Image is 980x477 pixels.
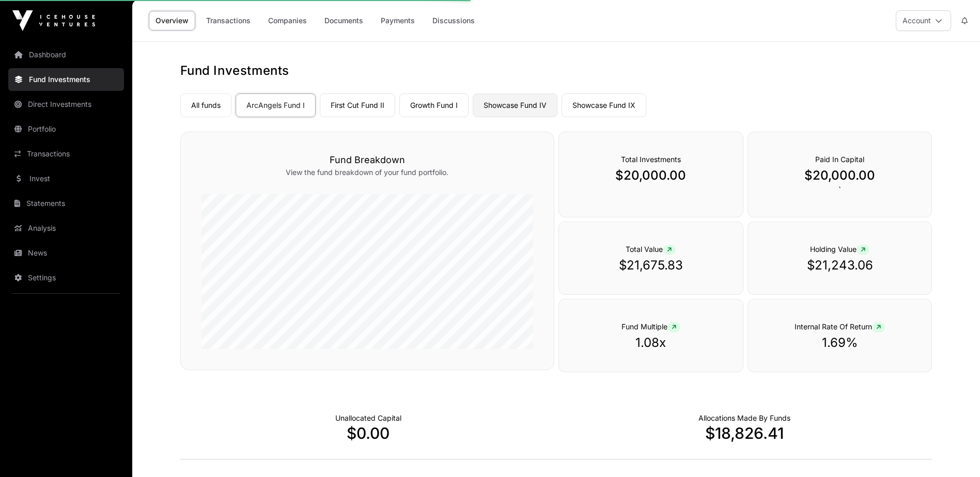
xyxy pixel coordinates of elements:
[180,424,556,442] p: $0.00
[698,413,790,423] p: Capital Deployed Into Companies
[621,155,681,164] span: Total Investments
[769,335,911,351] p: 1.69%
[426,11,481,30] a: Discussions
[201,167,533,178] p: View the fund breakdown of your fund portfolio.
[8,93,124,116] a: Direct Investments
[180,93,231,117] a: All funds
[8,242,124,264] a: News
[8,167,124,190] a: Invest
[8,118,124,140] a: Portfolio
[580,257,722,274] p: $21,675.83
[236,93,316,117] a: ArcAngels Fund I
[626,245,676,253] span: Total Value
[810,245,869,253] span: Holding Value
[149,11,195,30] a: Overview
[399,93,469,117] a: Growth Fund I
[580,335,722,351] p: 1.08x
[769,167,911,184] p: $20,000.00
[318,11,370,30] a: Documents
[8,68,124,91] a: Fund Investments
[8,142,124,165] a: Transactions
[748,132,932,217] div: `
[795,322,885,331] span: Internal Rate Of Return
[261,11,314,30] a: Companies
[8,217,124,240] a: Analysis
[180,62,932,79] h1: Fund Investments
[556,424,932,442] p: $18,826.41
[8,43,124,66] a: Dashboard
[928,427,980,477] iframe: Chat Widget
[374,11,422,30] a: Payments
[8,266,124,289] a: Settings
[580,167,722,184] p: $20,000.00
[621,322,680,331] span: Fund Multiple
[473,93,557,117] a: Showcase Fund IV
[8,192,124,215] a: Statements
[201,153,533,167] h3: Fund Breakdown
[320,93,395,117] a: First Cut Fund II
[12,10,95,31] img: Icehouse Ventures Logo
[896,10,951,31] button: Account
[199,11,257,30] a: Transactions
[335,413,401,423] p: Cash not yet allocated
[562,93,646,117] a: Showcase Fund IX
[815,155,864,164] span: Paid In Capital
[769,257,911,274] p: $21,243.06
